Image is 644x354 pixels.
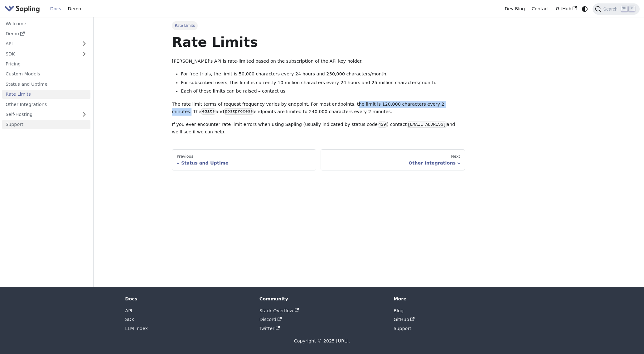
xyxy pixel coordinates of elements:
code: 429 [378,122,387,128]
a: Pricing [2,60,90,69]
button: Switch between dark and light mode (currently system mode) [580,4,589,13]
nav: Docs pages [172,149,465,170]
button: Expand sidebar category 'API' [78,39,90,48]
a: Sapling.ai [4,4,42,13]
a: Support [2,120,90,129]
div: Copyright © 2025 [URL]. [125,337,519,345]
a: Contact [528,4,553,14]
a: Self-Hosting [2,110,90,119]
a: Status and Uptime [2,79,90,88]
kbd: K [629,6,635,12]
p: [PERSON_NAME]'s API is rate-limited based on the subscription of the API key holder. [172,58,465,65]
h1: Rate Limits [172,34,465,50]
a: Custom Models [2,69,90,79]
button: Expand sidebar category 'SDK' [78,49,90,58]
a: API [125,308,132,313]
p: The rate limit terms of request frequency varies by endpoint. For most endpoints, the limit is 12... [172,101,465,116]
li: Each of these limits can be raised – contact us. [181,88,465,95]
a: Support [394,326,411,331]
a: GitHub [394,317,415,322]
a: Twitter [259,326,280,331]
a: PreviousStatus and Uptime [172,149,316,170]
div: Next [326,154,460,159]
span: Rate Limits [172,21,198,30]
div: More [394,296,519,302]
a: Demo [2,29,90,38]
li: For free trials, the limit is 50,000 characters every 24 hours and 250,000 characters/month. [181,70,465,78]
a: NextOther Integrations [321,149,465,170]
a: Blog [394,308,404,313]
code: [EMAIL_ADDRESS] [407,122,447,128]
a: SDK [2,49,78,58]
a: Other Integrations [2,100,90,109]
img: Sapling.ai [4,4,40,13]
a: API [2,39,78,48]
div: Community [259,296,385,302]
a: Demo [65,4,85,14]
a: Rate Limits [2,90,90,99]
div: Status and Uptime [177,160,312,166]
a: Stack Overflow [259,308,299,313]
span: Search [601,7,621,12]
a: GitHub [552,4,580,14]
div: Previous [177,154,312,159]
p: If you ever encounter rate limit errors when using Sapling (usually indicated by status code ) co... [172,121,465,136]
nav: Breadcrumbs [172,21,465,30]
a: LLM Index [125,326,148,331]
div: Other Integrations [326,160,460,166]
code: edits [201,108,215,115]
a: SDK [125,317,134,322]
li: For subscribed users, this limit is currently 10 million characters every 24 hours and 25 million... [181,79,465,87]
a: Dev Blog [501,4,528,14]
code: postprocess [224,108,254,115]
div: Docs [125,296,250,302]
a: Discord [259,317,282,322]
a: Welcome [2,19,90,28]
button: Search (Ctrl+K) [593,3,639,15]
a: Docs [47,4,65,14]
